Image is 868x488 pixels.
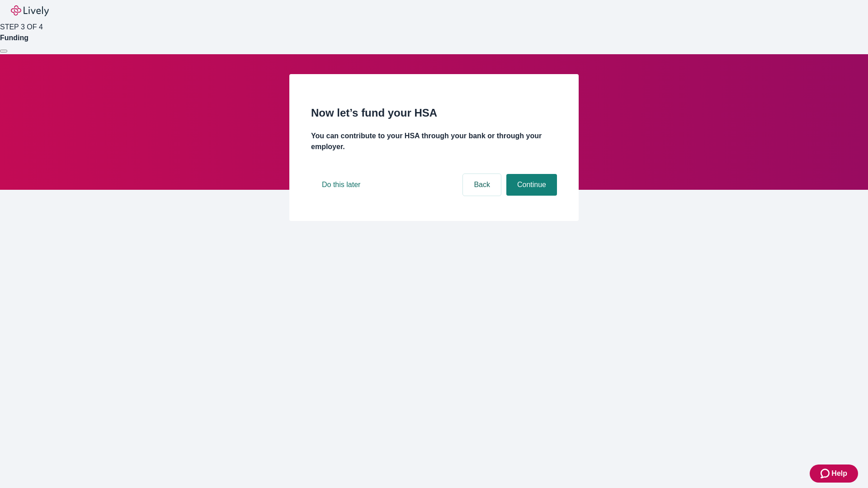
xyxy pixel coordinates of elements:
[463,174,501,196] button: Back
[311,105,557,121] h2: Now let’s fund your HSA
[506,174,557,196] button: Continue
[11,5,49,16] img: Lively
[311,131,557,152] h4: You can contribute to your HSA through your bank or through your employer.
[821,468,831,479] svg: Zendesk support icon
[831,468,847,479] span: Help
[311,174,371,196] button: Do this later
[810,465,858,483] button: Zendesk support iconHelp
